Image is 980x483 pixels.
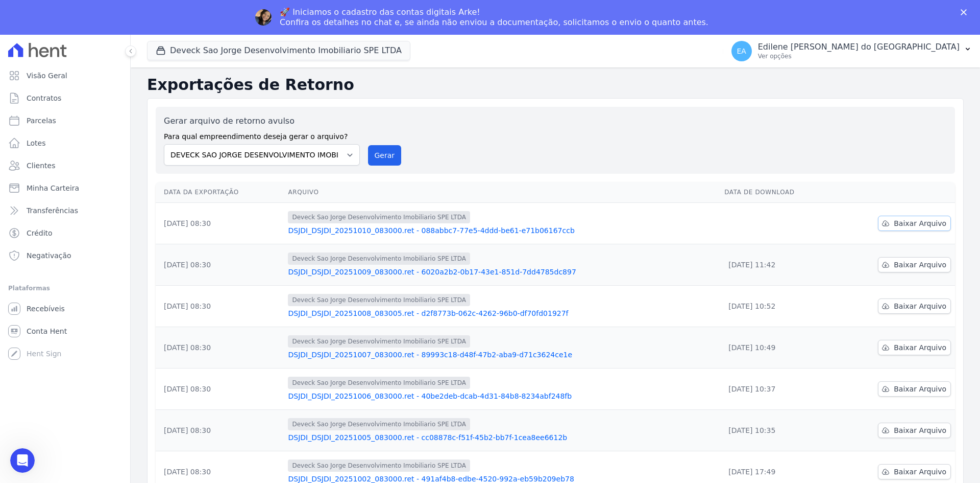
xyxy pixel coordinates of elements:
a: Contratos [4,88,126,108]
td: [DATE] 08:30 [156,244,284,286]
span: Contratos [27,93,61,103]
a: Baixar Arquivo [878,464,951,479]
th: Data de Download [720,182,836,203]
span: Deveck Sao Jorge Desenvolvimento Imobiliario SPE LTDA [288,459,470,472]
a: Visão Geral [4,65,126,86]
td: [DATE] 10:37 [720,369,836,410]
span: Negativação [27,250,71,261]
a: Baixar Arquivo [878,216,951,231]
label: Para qual empreendimento deseja gerar o arquivo? [164,127,360,142]
span: Clientes [27,160,55,171]
button: Deveck Sao Jorge Desenvolvimento Imobiliario SPE LTDA [147,41,410,60]
span: Deveck Sao Jorge Desenvolvimento Imobiliario SPE LTDA [288,377,470,389]
a: Baixar Arquivo [878,381,951,397]
button: EA Edilene [PERSON_NAME] do [GEOGRAPHIC_DATA] Ver opções [723,37,980,65]
td: [DATE] 10:35 [720,410,836,451]
a: Baixar Arquivo [878,298,951,314]
span: Baixar Arquivo [894,384,946,394]
a: DSJDI_DSJDI_20251008_083005.ret - d2f8773b-062c-4262-96b0-df70fd01927f [288,308,716,318]
span: Baixar Arquivo [894,301,946,311]
span: EA [737,48,746,55]
a: DSJDI_DSJDI_20251007_083000.ret - 89993c18-d48f-47b2-aba9-d71c3624ce1e [288,350,716,360]
span: Lotes [27,138,46,148]
a: DSJDI_DSJDI_20251010_083000.ret - 088abbc7-77e5-4ddd-be61-e71b06167ccb [288,225,716,236]
span: Minha Carteira [27,183,79,193]
p: Ver opções [758,52,960,60]
a: Crédito [4,223,126,243]
a: Lotes [4,133,126,153]
th: Data da Exportação [156,182,284,203]
th: Arquivo [284,182,720,203]
span: Parcelas [27,116,56,126]
a: Negativação [4,245,126,266]
span: Deveck Sao Jorge Desenvolvimento Imobiliario SPE LTDA [288,294,470,306]
span: Baixar Arquivo [894,467,946,477]
span: Conta Hent [27,326,67,336]
span: Deveck Sao Jorge Desenvolvimento Imobiliario SPE LTDA [288,252,470,265]
span: Recebíveis [27,304,65,314]
td: [DATE] 10:52 [720,286,836,327]
td: [DATE] 08:30 [156,327,284,369]
span: Baixar Arquivo [894,218,946,228]
a: Baixar Arquivo [878,340,951,355]
a: Minha Carteira [4,178,126,198]
td: [DATE] 08:30 [156,286,284,327]
span: Baixar Arquivo [894,342,946,353]
span: Baixar Arquivo [894,425,946,435]
a: Parcelas [4,110,126,131]
img: Profile image for Adriane [255,9,272,26]
button: Gerar [368,145,402,166]
span: Visão Geral [27,71,67,81]
a: Transferências [4,200,126,221]
a: DSJDI_DSJDI_20251005_083000.ret - cc08878c-f51f-45b2-bb7f-1cea8ee6612b [288,432,716,443]
span: Deveck Sao Jorge Desenvolvimento Imobiliario SPE LTDA [288,335,470,348]
a: Recebíveis [4,298,126,319]
label: Gerar arquivo de retorno avulso [164,115,360,127]
td: [DATE] 10:49 [720,327,836,369]
td: [DATE] 11:42 [720,244,836,286]
h2: Exportações de Retorno [147,76,964,94]
a: Conta Hent [4,321,126,341]
span: Deveck Sao Jorge Desenvolvimento Imobiliario SPE LTDA [288,418,470,430]
a: DSJDI_DSJDI_20251009_083000.ret - 6020a2b2-0b17-43e1-851d-7dd4785dc897 [288,267,716,277]
a: Baixar Arquivo [878,257,951,272]
td: [DATE] 08:30 [156,410,284,451]
span: Deveck Sao Jorge Desenvolvimento Imobiliario SPE LTDA [288,211,470,223]
span: Transferências [27,205,78,216]
div: Fechar [961,9,971,15]
td: [DATE] 08:30 [156,203,284,244]
div: 🚀 Iniciamos o cadastro das contas digitais Arke! Confira os detalhes no chat e, se ainda não envi... [280,7,708,28]
p: Edilene [PERSON_NAME] do [GEOGRAPHIC_DATA] [758,42,960,52]
iframe: Intercom live chat [10,448,35,473]
a: Clientes [4,155,126,176]
span: Crédito [27,228,53,238]
a: DSJDI_DSJDI_20251006_083000.ret - 40be2deb-dcab-4d31-84b8-8234abf248fb [288,391,716,401]
a: Baixar Arquivo [878,423,951,438]
span: Baixar Arquivo [894,260,946,270]
div: Plataformas [8,282,122,294]
td: [DATE] 08:30 [156,369,284,410]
